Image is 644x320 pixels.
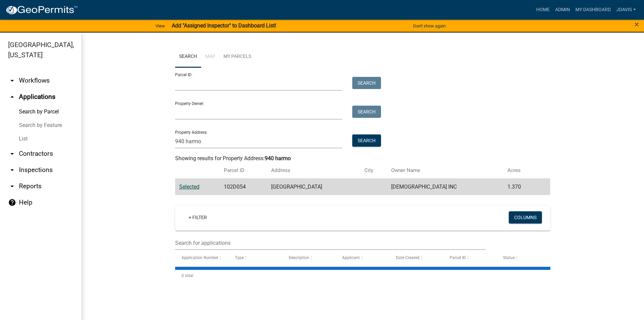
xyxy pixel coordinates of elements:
[220,178,267,195] td: 102D054
[8,150,16,158] i: arrow_drop_down
[8,93,16,101] i: arrow_drop_up
[573,3,614,16] a: My Dashboard
[443,250,497,266] datatable-header-cell: Parcel ID
[503,178,538,195] td: 1.370
[175,46,201,68] a: Search
[396,255,420,260] span: Date Created
[387,178,503,195] td: [DEMOGRAPHIC_DATA] INC
[220,163,267,178] th: Parcel ID
[352,106,381,118] button: Search
[509,211,542,223] button: Columns
[450,255,466,260] span: Parcel ID
[352,134,381,147] button: Search
[387,163,503,178] th: Owner Name
[8,77,16,85] i: arrow_drop_down
[229,250,282,266] datatable-header-cell: Type
[410,20,448,31] button: Don't show again
[614,3,639,16] a: jdavis
[235,255,244,260] span: Type
[175,154,550,163] div: Showing results for Property Address:
[282,250,336,266] datatable-header-cell: Description
[267,163,360,178] th: Address
[219,46,255,68] a: My Parcels
[552,3,573,16] a: Admin
[267,178,360,195] td: [GEOGRAPHIC_DATA]
[635,20,639,28] button: Close
[289,255,309,260] span: Description
[175,267,550,284] div: 0 total
[360,163,387,178] th: City
[533,3,552,16] a: Home
[265,155,291,162] strong: 940 harmo
[352,77,381,89] button: Search
[389,250,443,266] datatable-header-cell: Date Created
[8,198,16,207] i: help
[182,255,218,260] span: Application Number
[8,182,16,190] i: arrow_drop_down
[172,22,276,29] strong: Add "Assigned Inspector" to Dashboard List!
[497,250,550,266] datatable-header-cell: Status
[175,250,229,266] datatable-header-cell: Application Number
[153,20,168,31] a: View
[503,163,538,178] th: Acres
[175,236,486,250] input: Search for applications
[179,184,199,190] a: Selected
[503,255,515,260] span: Status
[8,166,16,174] i: arrow_drop_down
[635,20,639,29] span: ×
[336,250,389,266] datatable-header-cell: Applicant
[183,211,212,223] a: + Filter
[342,255,360,260] span: Applicant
